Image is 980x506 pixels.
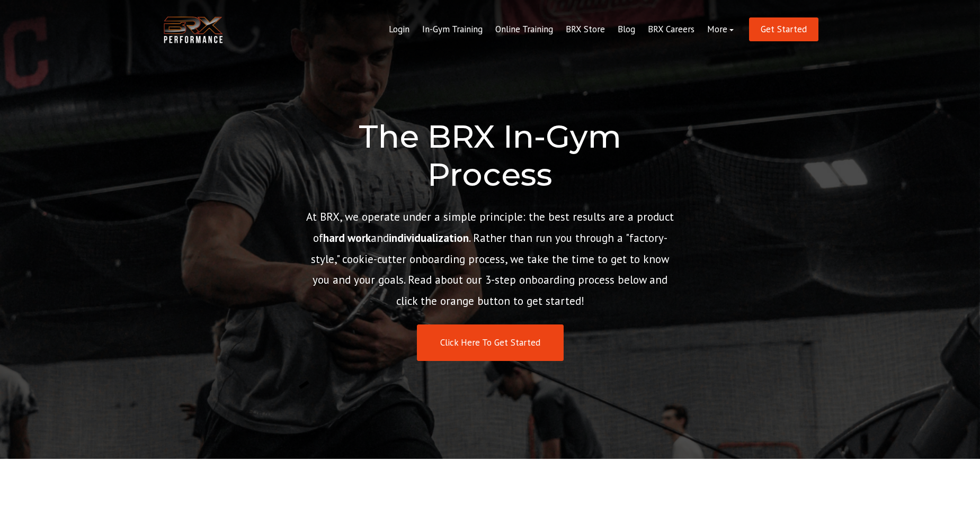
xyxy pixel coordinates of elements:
span: The BRX In-Gym Process [359,117,621,194]
div: Navigation Menu [382,17,740,42]
strong: hard work [323,231,371,245]
a: Blog [611,17,642,42]
a: BRX Careers [642,17,701,42]
img: BRX Transparent Logo-2 [162,14,225,46]
span: At BRX, we operate under a simple principle: the best results are a product of and . Rather than ... [306,210,674,309]
strong: individualization [389,231,469,245]
a: In-Gym Training [416,17,489,42]
a: More [701,17,740,42]
a: Online Training [489,17,559,42]
a: Login [382,17,416,42]
a: BRX Store [559,17,611,42]
a: Get Started [749,17,818,41]
a: Click Here To Get Started [417,324,564,361]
